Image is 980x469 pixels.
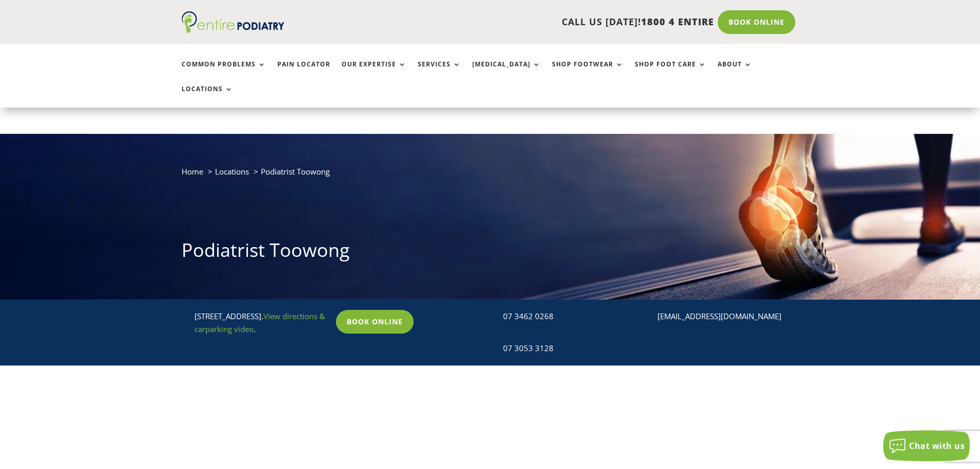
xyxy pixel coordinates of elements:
span: Podiatrist Toowong [261,166,330,177]
span: Chat with us [909,440,965,451]
a: Book Online [718,10,795,34]
p: 07 3462 0268 [503,310,635,323]
a: [EMAIL_ADDRESS][DOMAIN_NAME] [657,311,781,321]
a: Home [182,166,203,177]
p: [STREET_ADDRESS]. . [194,310,327,336]
span: 1800 4 ENTIRE [641,15,714,28]
p: CALL US [DATE]! [324,15,714,29]
a: [MEDICAL_DATA] [472,61,541,83]
a: Shop Foot Care [635,61,706,83]
a: About [718,61,752,83]
a: Common Problems [182,61,266,83]
a: Our Expertise [342,61,406,83]
a: Shop Footwear [552,61,623,83]
a: Book Online [336,310,414,334]
a: Locations [182,85,233,108]
h1: Podiatrist Toowong [182,237,799,268]
a: Locations [215,166,249,177]
p: 07 3053 3128 [503,342,635,355]
a: Entire Podiatry [182,25,284,35]
a: Services [418,61,461,83]
button: Chat with us [883,430,970,461]
nav: breadcrumb [182,165,799,186]
img: logo (1) [182,11,284,33]
a: Pain Locator [277,61,330,83]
